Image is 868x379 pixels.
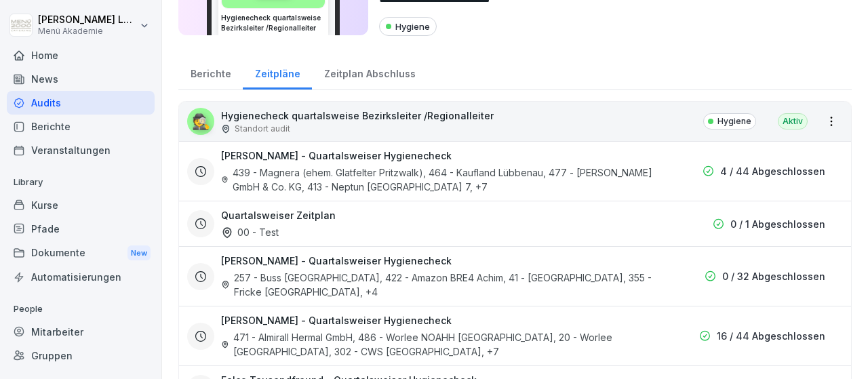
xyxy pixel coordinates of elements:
[717,329,825,343] p: 16 / 44 Abgeschlossen
[7,241,155,266] div: Dokumente
[7,265,155,289] a: Automatisierungen
[221,271,656,299] div: 257 - Buss [GEOGRAPHIC_DATA], 422 - Amazon BRE4 Achim, 41 - [GEOGRAPHIC_DATA], 355 - Fricke [GEOG...
[221,208,336,222] h3: Quartalsweiser Zeitplan
[7,241,155,266] a: DokumenteNew
[7,193,155,217] a: Kurse
[7,320,155,344] a: Mitarbeiter
[221,254,452,268] h3: [PERSON_NAME] - Quartalsweiser Hygienecheck
[221,225,279,239] div: 00 - Test
[717,115,751,127] p: Hygiene
[235,123,290,135] p: Standort audit
[221,13,325,33] h3: Hygienecheck quartalsweise Bezirksleiter /Regionalleiter
[221,148,452,163] h3: [PERSON_NAME] - Quartalsweiser Hygienecheck
[127,245,151,261] div: New
[7,172,155,193] p: Library
[778,113,808,129] div: Aktiv
[221,108,494,123] p: Hygienecheck quartalsweise Bezirksleiter /Regionalleiter
[7,115,155,138] a: Berichte
[7,344,155,367] a: Gruppen
[7,298,155,320] p: People
[178,55,243,89] a: Berichte
[7,91,155,115] a: Audits
[312,55,427,89] a: Zeitplan Abschluss
[187,108,214,135] div: 🕵️
[7,43,155,67] a: Home
[221,165,656,194] div: 439 - Magnera (ehem. Glatfelter Pritzwalk), 464 - Kaufland Lübbenau, 477 - [PERSON_NAME] GmbH & C...
[221,313,452,327] h3: [PERSON_NAME] - Quartalsweiser Hygienecheck
[730,217,825,231] p: 0 / 1 Abgeschlossen
[379,17,437,36] div: Hygiene
[221,330,656,359] div: 471 - Almirall Hermal GmbH, 486 - Worlee NOAHH [GEOGRAPHIC_DATA], 20 - Worlee [GEOGRAPHIC_DATA], ...
[7,67,155,91] a: News
[720,164,825,178] p: 4 / 44 Abgeschlossen
[38,26,137,36] p: Menü Akademie
[243,55,312,89] a: Zeitpläne
[7,217,155,241] a: Pfade
[7,138,155,162] a: Veranstaltungen
[38,14,137,26] p: [PERSON_NAME] Lechler
[722,269,825,283] p: 0 / 32 Abgeschlossen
